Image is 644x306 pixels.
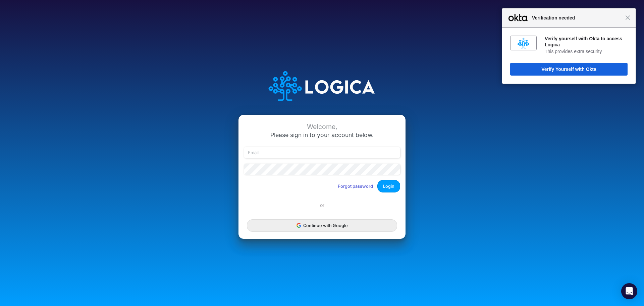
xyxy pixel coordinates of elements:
[625,15,630,20] span: Close
[244,147,400,158] input: Email
[621,283,637,299] div: Open Intercom Messenger
[518,37,529,49] img: fs010y5i60s2y8B8v0x8
[333,181,377,192] button: Forgot password
[270,131,374,138] span: Please sign in to your account below.
[545,48,628,54] div: This provides extra security
[244,123,400,131] div: Welcome,
[529,14,625,22] span: Verification needed
[377,180,400,192] button: Login
[545,36,628,48] div: Verify yourself with Okta to access Logica
[510,63,628,76] button: Verify Yourself with Okta
[247,219,397,232] button: Continue with Google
